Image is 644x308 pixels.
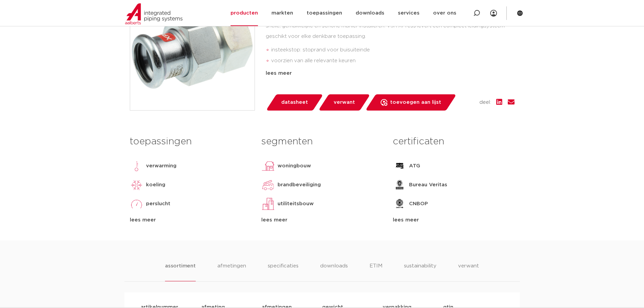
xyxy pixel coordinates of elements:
[130,135,251,148] h3: toepassingen
[409,200,428,208] p: CNBOP
[281,97,308,108] span: datasheet
[458,262,479,281] li: verwant
[130,216,251,224] div: lees meer
[146,200,170,208] p: perslucht
[390,97,441,108] span: toevoegen aan lijst
[266,69,515,77] div: lees meer
[271,55,515,66] li: voorzien van alle relevante keuren
[271,66,515,77] li: Leak Before Pressed-functie
[409,181,447,189] p: Bureau Veritas
[261,178,275,192] img: brandbeveiliging
[334,97,355,108] span: verwant
[479,98,491,106] span: deel:
[146,162,176,170] p: verwarming
[278,181,321,189] p: brandbeveiliging
[278,200,314,208] p: utiliteitsbouw
[271,45,515,55] li: insteekstop: stoprand voor buisuiteinde
[217,262,246,281] li: afmetingen
[393,135,514,148] h3: certificaten
[404,262,436,281] li: sustainability
[130,178,143,192] img: koeling
[261,216,383,224] div: lees meer
[261,197,275,211] img: utiliteitsbouw
[393,159,406,173] img: ATG
[393,216,514,224] div: lees meer
[130,197,143,211] img: perslucht
[165,262,196,281] li: assortiment
[393,178,406,192] img: Bureau Veritas
[369,262,382,281] li: ETIM
[490,6,497,21] div: my IPS
[268,262,299,281] li: specificaties
[393,197,406,211] img: CNBOP
[278,162,311,170] p: woningbouw
[409,162,420,170] p: ATG
[320,262,348,281] li: downloads
[146,181,165,189] p: koeling
[261,159,275,173] img: woningbouw
[318,94,370,111] a: verwant
[261,135,383,148] h3: segmenten
[130,159,143,173] img: verwarming
[266,94,323,111] a: datasheet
